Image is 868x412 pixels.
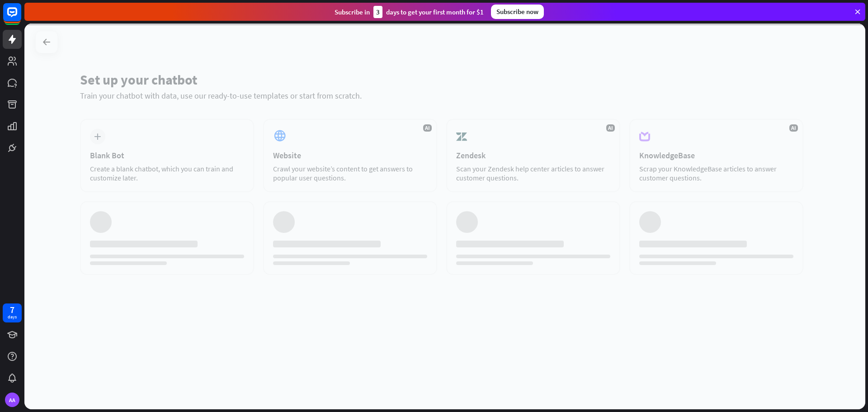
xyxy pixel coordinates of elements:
[491,5,544,19] div: Subscribe now
[10,306,14,314] div: 7
[3,303,22,322] a: 7 days
[373,6,382,18] div: 3
[335,6,484,18] div: Subscribe in days to get your first month for $1
[8,314,17,320] div: days
[5,393,19,407] div: AA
